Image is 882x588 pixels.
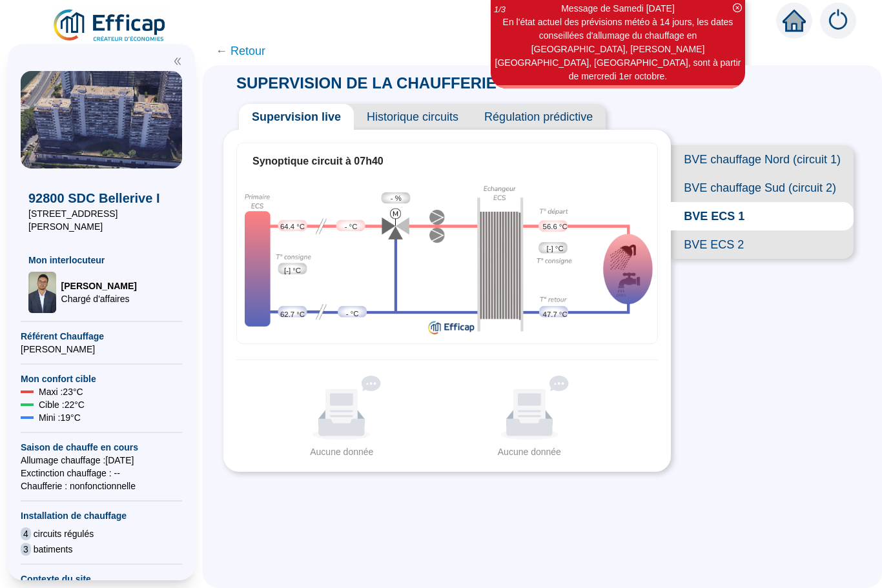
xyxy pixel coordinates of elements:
span: batiments [34,543,73,556]
span: [-] °C [284,265,301,276]
img: Chargé d'affaires [28,272,56,313]
span: Mon interlocuteur [28,254,174,267]
span: Allumage chauffage : [DATE] [21,454,182,467]
span: - % [391,193,402,204]
span: Mon confort cible [21,372,182,385]
span: circuits régulés [34,527,94,540]
span: Exctinction chauffage : -- [21,467,182,480]
span: Saison de chauffe en cours [21,441,182,454]
span: [PERSON_NAME] [21,343,182,356]
span: BVE chauffage Sud (circuit 2) [671,174,854,202]
span: Chaufferie : non fonctionnelle [21,480,182,492]
span: 47.7 °C [543,309,568,320]
i: 1 / 3 [494,5,506,14]
span: BVE ECS 1 [671,202,854,230]
span: - °C [346,309,359,319]
img: ecs-supervision.4e789799f7049b378e9c.png [237,179,657,339]
div: Synoptique circuit à 07h40 [252,154,642,169]
img: alerts [820,3,856,39]
span: Référent Chauffage [21,330,182,343]
span: 56.6 °C [543,221,568,232]
span: Supervision live [239,104,354,130]
span: Régulation prédictive [471,104,606,130]
span: Contexte du site [21,573,182,585]
img: efficap energie logo [52,8,169,44]
span: Cible : 22 °C [39,398,85,411]
div: Synoptique [237,179,657,339]
span: [-] °C [547,243,564,254]
span: [PERSON_NAME] [61,279,137,292]
span: [STREET_ADDRESS][PERSON_NAME] [28,207,174,233]
span: BVE chauffage Nord (circuit 1) [671,145,854,174]
span: Chargé d'affaires [61,292,137,305]
div: En l'état actuel des prévisions météo à 14 jours, les dates conseillées d'allumage du chauffage e... [493,15,743,83]
span: 4 [21,527,31,540]
span: SUPERVISION DE LA CHAUFFERIE [223,74,509,92]
span: home [783,9,806,32]
div: Message de Samedi [DATE] [493,2,743,15]
div: Aucune donnée [241,445,442,459]
span: 64.4 °C [280,221,305,232]
span: Installation de chauffage [21,509,182,522]
span: ← Retour [216,42,265,60]
span: Historique circuits [354,104,471,130]
span: Mini : 19 °C [39,411,81,424]
div: Aucune donnée [470,445,589,459]
span: BVE ECS 2 [671,230,854,259]
span: 92800 SDC Bellerive I [28,189,174,207]
span: 3 [21,543,31,556]
span: double-left [173,57,182,66]
span: 62.7 °C [280,309,305,320]
span: - °C [345,221,358,232]
span: Maxi : 23 °C [39,385,83,398]
span: close-circle [733,3,742,12]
